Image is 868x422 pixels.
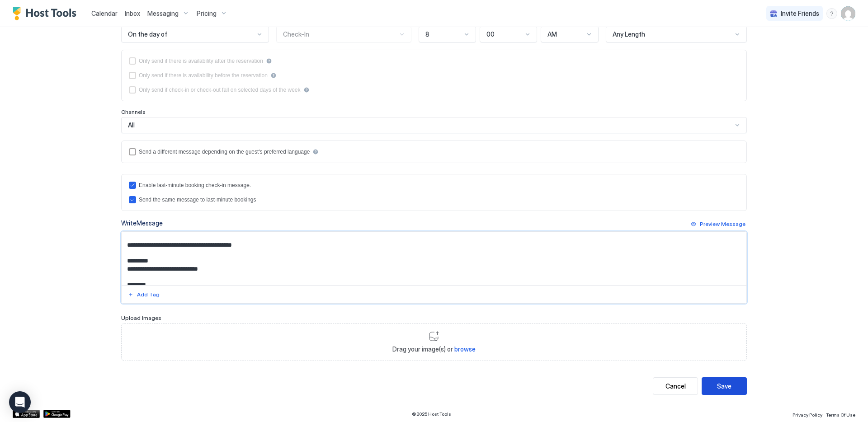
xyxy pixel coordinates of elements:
div: lastMinuteMessageIsTheSame [129,196,739,203]
button: Save [702,377,747,395]
a: Google Play Store [43,410,71,418]
div: Only send if there is availability after the reservation [139,58,263,64]
div: isLimited [129,86,739,94]
span: Invite Friends [781,9,819,18]
div: Save [717,381,731,391]
div: Send a different message depending on the guest's preferred language [139,149,310,155]
div: User profile [841,6,855,21]
div: Open Intercom Messenger [9,391,31,413]
div: menu [826,8,837,19]
button: Cancel [653,377,698,395]
span: Messaging [147,9,179,18]
div: Write Message [121,218,163,228]
div: Add Tag [137,291,160,299]
span: All [128,121,135,129]
div: Cancel [665,381,686,391]
textarea: Input Field [122,232,746,285]
div: languagesEnabled [129,148,739,155]
span: 8 [425,30,429,38]
div: beforeReservation [129,72,739,79]
a: App Store [13,410,40,418]
span: Privacy Policy [793,412,822,417]
span: © 2025 Host Tools [412,411,451,417]
a: Host Tools Logo [13,7,80,20]
span: Drag your image(s) or [392,345,476,353]
div: Enable last-minute booking check-in message. [139,182,251,188]
span: browse [454,345,476,353]
a: Calendar [91,9,118,18]
span: Any Length [613,30,645,38]
span: 00 [486,30,495,38]
button: Add Tag [127,289,161,300]
span: Pricing [197,9,217,18]
span: Channels [121,108,146,115]
span: Upload Images [121,314,161,321]
div: lastMinuteMessageEnabled [129,182,739,189]
div: afterReservation [129,57,739,65]
a: Terms Of Use [826,409,855,419]
div: Send the same message to last-minute bookings [139,197,256,203]
span: Calendar [91,9,118,17]
div: Only send if there is availability before the reservation [139,72,268,79]
a: Privacy Policy [793,409,822,419]
span: Inbox [125,9,140,17]
div: Only send if check-in or check-out fall on selected days of the week [139,87,301,93]
span: On the day of [128,30,167,38]
span: AM [547,30,557,38]
a: Inbox [125,9,140,18]
div: Preview Message [700,220,745,228]
button: Preview Message [689,219,747,230]
span: Terms Of Use [826,412,855,417]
